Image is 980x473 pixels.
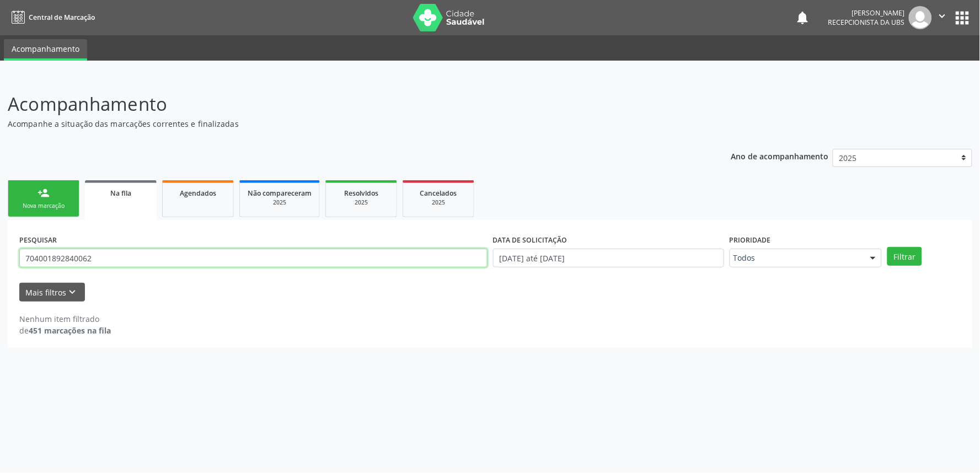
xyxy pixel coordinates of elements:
div: 2025 [411,198,466,207]
div: [PERSON_NAME] [828,8,905,18]
div: 2025 [248,198,312,207]
button: Filtrar [887,247,922,266]
img: img [909,6,932,29]
label: DATA DE SOLICITAÇÃO [493,232,567,249]
strong: 451 marcações na fila [29,325,111,336]
input: Nome, CNS [19,249,488,267]
span: Recepcionista da UBS [828,18,905,27]
div: de [19,325,111,336]
a: Acompanhamento [4,39,87,61]
div: person_add [38,187,50,199]
div: Nova marcação [16,202,71,210]
i:  [936,10,949,22]
label: PESQUISAR [19,232,57,249]
div: Nenhum item filtrado [19,313,111,325]
p: Acompanhe a situação das marcações correntes e finalizadas [8,118,683,130]
p: Acompanhamento [8,90,683,118]
span: Central de Marcação [29,13,95,22]
i: keyboard_arrow_down [67,286,79,298]
button:  [932,6,953,29]
span: Na fila [110,189,131,198]
input: Selecione um intervalo [493,249,724,267]
p: Ano de acompanhamento [731,149,829,163]
span: Resolvidos [344,189,378,198]
span: Agendados [180,189,216,198]
span: Todos [733,252,859,264]
button: notifications [795,10,811,25]
span: Cancelados [420,189,457,198]
button: apps [953,8,972,28]
button: Mais filtroskeyboard_arrow_down [19,283,85,302]
div: 2025 [334,198,389,207]
a: Central de Marcação [8,8,95,26]
label: Prioridade [730,232,771,249]
span: Não compareceram [248,189,312,198]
